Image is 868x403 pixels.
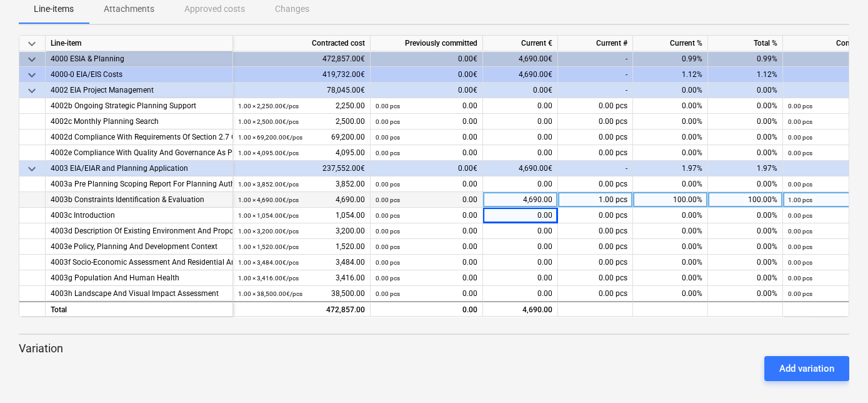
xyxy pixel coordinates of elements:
[376,275,400,282] small: 0.00 pcs
[46,36,233,51] div: Line-item
[376,176,477,192] div: 0.00
[788,275,812,282] small: 0.00 pcs
[633,239,708,255] div: 0.00%
[376,196,400,203] small: 0.00 pcs
[376,302,477,318] div: 0.00
[708,114,783,130] div: 0.00%
[24,161,39,176] span: keyboard_arrow_down
[708,270,783,286] div: 0.00%
[633,223,708,239] div: 0.00%
[376,255,477,270] div: 0.00
[633,161,708,176] div: 1.97%
[51,286,227,302] div: 4003h Landscape And Visual Impact Assessment
[238,228,299,235] small: 1.00 × 3,200.00€ / pcs
[483,176,558,192] div: 0.00
[376,212,400,219] small: 0.00 pcs
[376,114,477,130] div: 0.00
[376,223,477,239] div: 0.00
[633,98,708,114] div: 0.00%
[483,286,558,302] div: 0.00
[558,223,633,239] div: 0.00 pcs
[238,239,365,255] div: 1,520.00
[483,114,558,130] div: 0.00
[34,3,74,16] p: Line-items
[233,36,371,51] div: Contracted cost
[104,3,154,16] p: Attachments
[633,114,708,130] div: 0.00%
[483,301,558,317] div: 4,690.00
[788,228,812,235] small: 0.00 pcs
[371,51,483,67] div: 0.00€
[238,145,365,161] div: 4,095.00
[483,98,558,114] div: 0.00
[708,286,783,302] div: 0.00%
[51,51,227,67] div: 4000 ESIA & Planning
[483,83,558,98] div: 0.00€
[558,176,633,192] div: 0.00 pcs
[238,196,299,203] small: 1.00 × 4,690.00€ / pcs
[371,161,483,176] div: 0.00€
[51,255,227,270] div: 4003f Socio-Economic Assessment And Residential Amenity Specification
[558,98,633,114] div: 0.00 pcs
[376,150,400,156] small: 0.00 pcs
[788,290,812,297] small: 0.00 pcs
[788,103,812,110] small: 0.00 pcs
[558,255,633,270] div: 0.00 pcs
[708,51,783,67] div: 0.99%
[51,67,227,83] div: 4000-0 EIA/EIS Costs
[558,130,633,145] div: 0.00 pcs
[558,36,633,51] div: Current #
[51,223,227,239] div: 4003d Description Of Existing Environment And Proposed Development
[558,67,633,83] div: -
[51,192,227,208] div: 4003b Constraints Identification & Evaluation
[558,145,633,161] div: 0.00 pcs
[708,145,783,161] div: 0.00%
[51,130,227,145] div: 4002d Compliance With Requirements Of Section 2.7 Of The RFP
[376,103,400,110] small: 0.00 pcs
[238,118,299,125] small: 1.00 × 2,500.00€ / pcs
[376,259,400,266] small: 0.00 pcs
[708,239,783,255] div: 0.00%
[376,290,400,297] small: 0.00 pcs
[633,255,708,270] div: 0.00%
[376,228,400,235] small: 0.00 pcs
[238,176,365,192] div: 3,852.00
[376,192,477,208] div: 0.00
[376,145,477,161] div: 0.00
[558,192,633,208] div: 1.00 pcs
[708,36,783,51] div: Total %
[238,255,365,270] div: 3,484.00
[483,192,558,208] div: 4,690.00
[238,103,299,110] small: 1.00 × 2,250.00€ / pcs
[376,243,400,250] small: 0.00 pcs
[233,67,371,83] div: 419,732.00€
[633,270,708,286] div: 0.00%
[483,223,558,239] div: 0.00
[238,114,365,130] div: 2,500.00
[51,98,227,114] div: 4002b Ongoing Strategic Planning Support
[788,150,812,156] small: 0.00 pcs
[788,243,812,250] small: 0.00 pcs
[51,161,227,176] div: 4003 EIA/EIAR and Planning Application
[238,181,299,188] small: 1.00 × 3,852.00€ / pcs
[238,290,302,297] small: 1.00 × 38,500.00€ / pcs
[483,67,558,83] div: 4,690.00€
[376,118,400,125] small: 0.00 pcs
[633,286,708,302] div: 0.00%
[24,36,39,51] span: keyboard_arrow_down
[376,286,477,302] div: 0.00
[633,192,708,208] div: 100.00%
[483,239,558,255] div: 0.00
[633,208,708,223] div: 0.00%
[708,176,783,192] div: 0.00%
[633,51,708,67] div: 0.99%
[708,223,783,239] div: 0.00%
[483,208,558,223] div: 0.00
[371,36,483,51] div: Previously committed
[633,67,708,83] div: 1.12%
[238,243,299,250] small: 1.00 × 1,520.00€ / pcs
[558,114,633,130] div: 0.00 pcs
[558,51,633,67] div: -
[779,360,834,377] div: Add variation
[788,181,812,188] small: 0.00 pcs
